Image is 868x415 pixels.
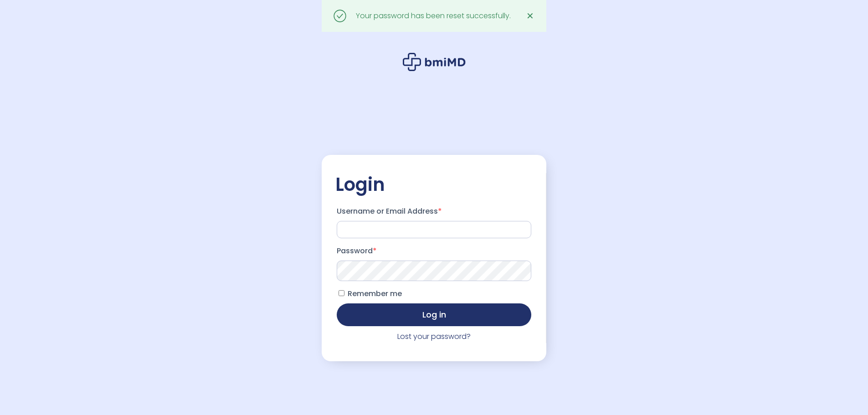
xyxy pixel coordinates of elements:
a: ✕ [521,7,539,25]
label: Username or Email Address [337,204,531,219]
h2: Login [335,173,533,196]
label: Password [337,244,531,258]
span: ✕ [526,10,534,22]
a: Lost your password? [397,331,471,342]
input: Remember me [339,290,344,296]
div: Your password has been reset successfully. [356,10,511,22]
span: Remember me [348,288,402,299]
button: Log in [337,303,531,326]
